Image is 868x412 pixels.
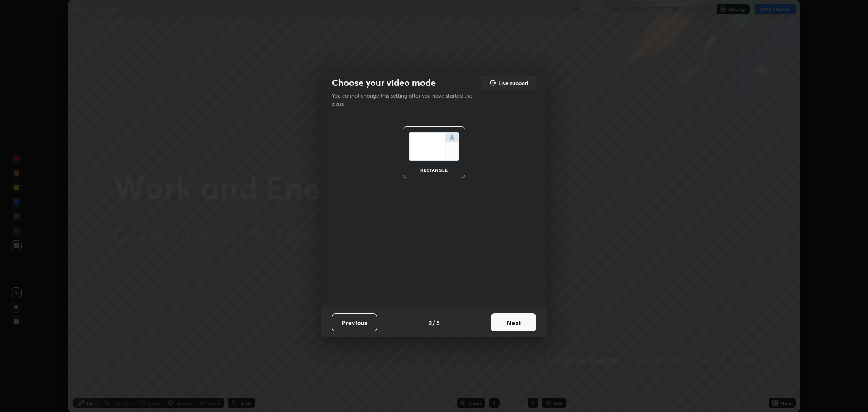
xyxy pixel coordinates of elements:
img: normalScreenIcon.ae25ed63.svg [409,132,459,161]
h5: Live support [498,80,528,85]
h4: 2 [429,318,432,327]
p: You cannot change this setting after you have started the class [332,92,478,108]
button: Next [491,313,536,331]
h4: 5 [436,318,440,327]
div: rectangle [416,168,452,172]
button: Previous [332,313,377,331]
h2: Choose your video mode [332,77,436,89]
h4: / [433,318,435,327]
